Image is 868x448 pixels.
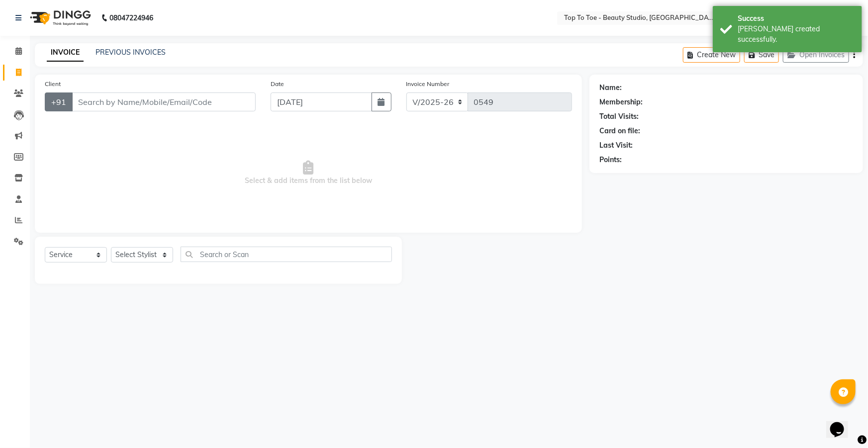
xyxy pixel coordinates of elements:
div: Card on file: [599,126,640,136]
div: Points: [599,155,622,165]
span: Select & add items from the list below [45,123,572,223]
div: Last Visit: [599,140,633,151]
iframe: chat widget [826,408,858,438]
input: Search by Name/Mobile/Email/Code [72,92,256,111]
label: Date [271,80,284,89]
input: Search or Scan [181,247,392,262]
button: Create New [683,47,740,63]
img: logo [25,4,94,32]
div: Name: [599,83,622,93]
a: PREVIOUS INVOICES [96,48,166,57]
label: Invoice Number [406,80,450,89]
a: INVOICE [47,44,84,62]
button: +91 [45,92,73,111]
label: Client [45,80,61,89]
div: Bill created successfully. [738,24,855,45]
b: 08047224946 [109,4,153,32]
button: Open Invoices [783,47,849,63]
button: Save [744,47,779,63]
div: Membership: [599,97,643,107]
div: Total Visits: [599,111,639,122]
div: Success [738,13,855,24]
